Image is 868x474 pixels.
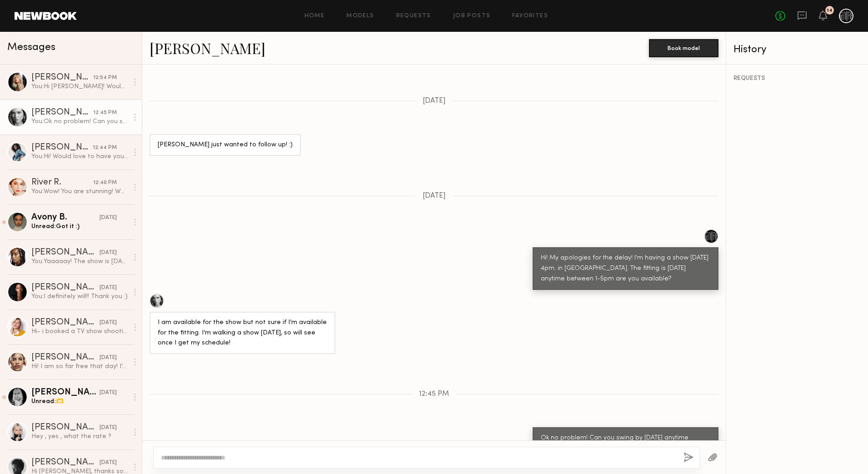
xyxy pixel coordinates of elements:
[827,8,833,13] div: 14
[733,75,861,82] div: REQUESTS
[100,319,117,327] div: [DATE]
[31,82,128,91] div: You: Hi [PERSON_NAME]! Would love to have you for my NYFW show are you available [DATE] or [DATE]...
[423,97,446,105] span: [DATE]
[423,192,446,200] span: [DATE]
[541,253,710,284] div: Hi! My apologies for the delay! I'm having a show [DATE] 4pm. in [GEOGRAPHIC_DATA]. The fitting i...
[31,283,100,292] div: [PERSON_NAME]
[31,187,128,196] div: You: Wow! You are stunning! Would love to have you for the show are you available for a quick fit...
[150,38,265,58] a: [PERSON_NAME]
[31,353,100,362] div: [PERSON_NAME]
[512,13,548,19] a: Favorites
[7,42,55,53] span: Messages
[100,459,117,467] div: [DATE]
[31,362,128,371] div: Hi! I am so far free that day! I’d love to hear more details about your show
[31,213,100,222] div: Avony B.
[93,74,117,82] div: 12:54 PM
[453,13,491,19] a: Job Posts
[100,354,117,362] div: [DATE]
[31,178,93,187] div: River R.
[649,39,718,57] button: Book model
[93,109,117,117] div: 12:45 PM
[649,44,718,51] a: Book model
[419,390,449,398] span: 12:45 PM
[100,249,117,257] div: [DATE]
[31,257,128,266] div: You: Yaaaaay! The show is [DATE] 4pm. Its a really short show. Are you free that day?
[733,45,861,55] div: History
[158,140,293,150] div: [PERSON_NAME] just wanted to follow up! :)
[100,424,117,432] div: [DATE]
[158,318,327,349] div: I am available for the show but not sure if I’m available for the fitting. I’m walking a show [DA...
[31,388,100,397] div: [PERSON_NAME]
[93,179,117,187] div: 12:40 PM
[31,108,93,117] div: [PERSON_NAME]
[93,144,117,152] div: 12:44 PM
[31,423,100,432] div: [PERSON_NAME]
[31,73,93,82] div: [PERSON_NAME]
[541,433,710,454] div: Ok no problem! Can you swing by [DATE] anytime between 1-5?
[31,248,100,257] div: [PERSON_NAME]
[31,432,128,441] div: Hey , yes , what the rate ?
[396,13,431,19] a: Requests
[31,117,128,126] div: You: Ok no problem! Can you swing by [DATE] anytime between 1-5?
[31,143,93,152] div: [PERSON_NAME]
[346,13,374,19] a: Models
[31,318,100,327] div: [PERSON_NAME]
[31,397,128,406] div: Unread: 🫶
[100,284,117,292] div: [DATE]
[31,292,128,301] div: You: I definitely will!! Thank you :)
[31,458,100,467] div: [PERSON_NAME]
[31,152,128,161] div: You: Hi! Would love to have you for my NYFW show are you available [DATE] or [DATE] from 1-5 for ...
[31,327,128,336] div: Hi- i booked a TV show shooting that week so i have to stay in [GEOGRAPHIC_DATA] now. But hope to...
[100,389,117,397] div: [DATE]
[31,222,128,231] div: Unread: Got it :)
[100,214,117,222] div: [DATE]
[304,13,325,19] a: Home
